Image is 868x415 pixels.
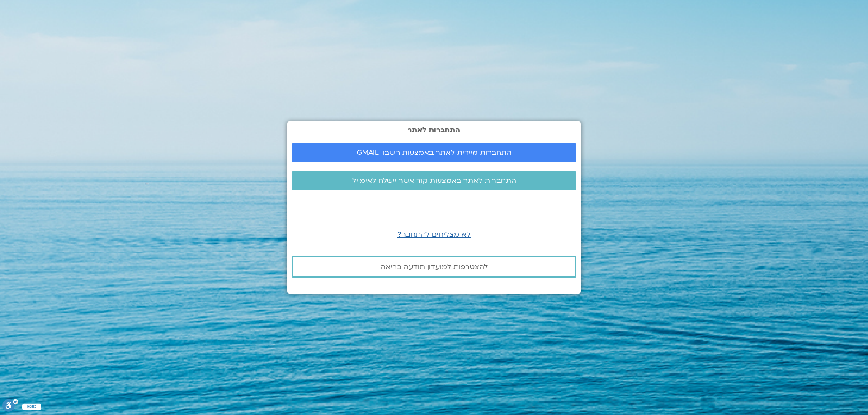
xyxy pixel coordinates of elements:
a: התחברות לאתר באמצעות קוד אשר יישלח לאימייל [292,171,576,190]
span: התחברות לאתר באמצעות קוד אשר יישלח לאימייל [352,177,516,185]
a: לא מצליחים להתחבר? [397,229,471,239]
span: התחברות מיידית לאתר באמצעות חשבון GMAIL [357,149,512,157]
h2: התחברות לאתר [292,126,576,134]
span: להצטרפות למועדון תודעה בריאה [381,263,488,271]
a: התחברות מיידית לאתר באמצעות חשבון GMAIL [292,143,576,162]
a: להצטרפות למועדון תודעה בריאה [292,256,576,278]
